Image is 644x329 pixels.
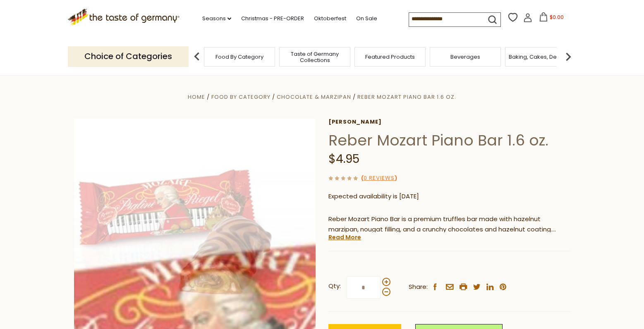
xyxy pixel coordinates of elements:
a: Home [188,93,205,101]
a: Seasons [202,14,231,23]
a: Baking, Cakes, Desserts [509,54,573,60]
span: ( ) [361,174,397,182]
img: next arrow [560,48,577,65]
strong: Qty: [328,281,341,291]
img: previous arrow [189,48,205,65]
span: $4.95 [328,151,359,167]
p: Expected availability is [DATE] [328,191,570,202]
span: Share: [409,282,428,292]
a: Food By Category [215,54,263,60]
a: Chocolate & Marzipan [277,93,351,101]
span: $0.00 [550,14,564,21]
a: Reber Mozart Piano Bar 1.6 oz. [357,93,456,101]
h1: Reber Mozart Piano Bar 1.6 oz. [328,131,570,150]
a: 0 Reviews [364,174,395,183]
a: Oktoberfest [314,14,346,23]
a: Christmas - PRE-ORDER [241,14,304,23]
span: Reber Mozart Piano Bar is a premium truffles bar made with hazelnut marzipan, nougat filling, and... [328,215,556,234]
input: Qty: [347,276,381,299]
a: Featured Products [365,54,415,60]
a: [PERSON_NAME] [328,119,570,125]
a: On Sale [356,14,377,23]
a: Beverages [450,54,480,60]
a: Food By Category [211,93,271,101]
p: Choice of Categories [68,46,189,67]
a: Read More [328,233,361,241]
button: $0.00 [534,12,569,25]
a: Taste of Germany Collections [282,51,348,63]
